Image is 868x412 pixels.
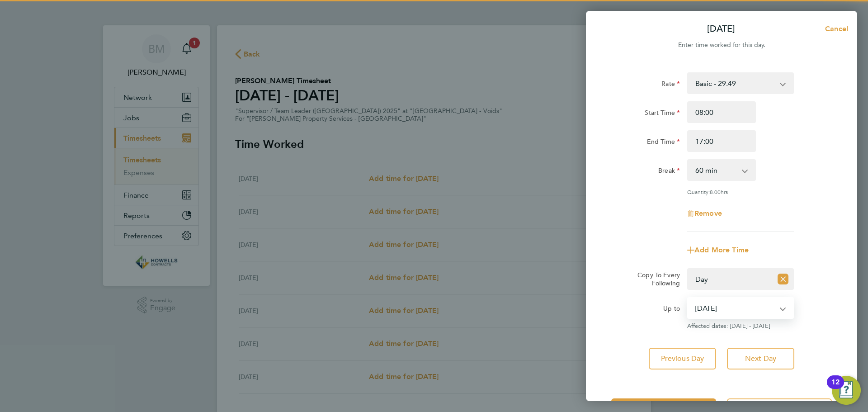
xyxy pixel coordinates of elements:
button: Remove [687,210,722,217]
button: Next Day [727,348,794,369]
button: Add More Time [687,246,749,254]
label: Break [658,166,680,177]
label: Copy To Every Following [630,271,680,287]
label: End Time [647,137,680,148]
button: Previous Day [649,348,716,369]
span: Cancel [822,24,848,33]
span: Add More Time [694,246,749,254]
label: Start Time [645,109,680,119]
label: Up to [663,304,680,315]
input: E.g. 18:00 [687,130,756,152]
span: Next Day [745,354,776,363]
span: 8.00 [710,188,721,195]
span: Affected dates: [DATE] - [DATE] [687,322,794,330]
p: [DATE] [707,23,735,35]
span: Previous Day [661,354,704,363]
span: Remove [694,209,722,218]
input: E.g. 08:00 [687,101,756,123]
label: Rate [661,80,680,90]
button: Cancel [811,20,857,38]
button: Open Resource Center, 12 new notifications [832,376,861,405]
div: 12 [831,382,840,394]
div: Enter time worked for this day. [586,40,857,51]
button: Reset selection [778,269,788,289]
div: Quantity: hrs [687,188,794,195]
